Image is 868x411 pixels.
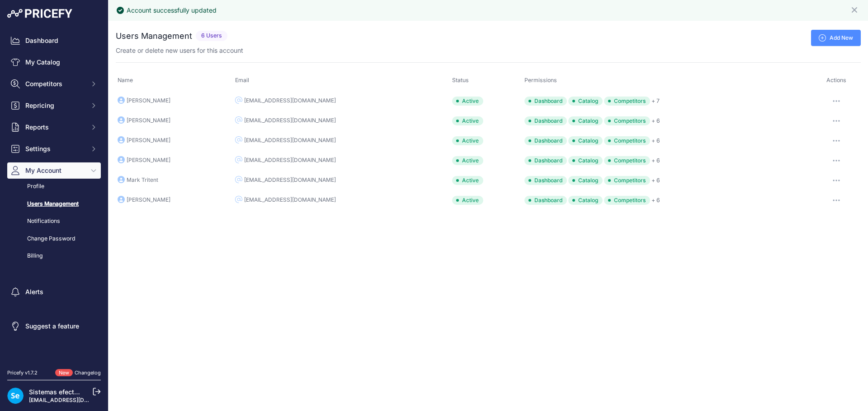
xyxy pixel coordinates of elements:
span: Dashboard [524,116,567,125]
a: Add New [811,30,861,46]
span: Actions [826,77,846,83]
a: Sistemas efectoLED [29,388,90,396]
a: Changelog [75,369,101,376]
span: Dashboard [524,196,567,205]
div: [EMAIL_ADDRESS][DOMAIN_NAME] [244,137,336,144]
button: Reports [7,119,101,135]
div: Pricefy v1.7.2 [7,369,38,377]
span: Permissions [524,77,557,83]
span: Competitors [604,116,650,125]
span: Name [118,77,133,83]
span: 6 Users [196,31,227,41]
nav: Sidebar [7,32,101,358]
a: + 6 [651,137,660,144]
a: Billing [7,248,101,264]
span: Catalog [568,116,603,125]
img: Pricefy Logo [7,9,72,18]
span: Settings [25,144,85,153]
div: Active [452,176,483,185]
div: Active [452,136,483,145]
a: + 7 [651,97,660,104]
span: My Account [25,166,85,175]
span: Email [235,77,249,83]
div: Active [452,196,483,205]
a: + 6 [651,197,660,203]
span: Dashboard [524,176,567,185]
div: [EMAIL_ADDRESS][DOMAIN_NAME] [244,196,336,203]
p: Create or delete new users for this account [116,46,243,55]
a: + 6 [651,177,660,184]
span: Dashboard [524,136,567,145]
div: [EMAIL_ADDRESS][DOMAIN_NAME] [244,117,336,124]
a: [EMAIL_ADDRESS][DOMAIN_NAME] [29,397,123,403]
span: Catalog [568,156,603,165]
div: Active [452,97,483,106]
span: Catalog [568,196,603,205]
div: [PERSON_NAME] [127,137,170,144]
div: [EMAIL_ADDRESS][DOMAIN_NAME] [244,97,336,104]
div: Account successfully updated [127,6,217,15]
h2: Users Management [116,30,192,42]
span: Competitors [25,79,85,88]
button: My Account [7,162,101,179]
span: Competitors [604,156,650,165]
span: Competitors [604,136,650,145]
div: [PERSON_NAME] [127,97,170,104]
a: Profile [7,179,101,194]
span: New [55,369,73,377]
span: Catalog [568,176,603,185]
a: My Catalog [7,54,101,70]
span: Catalog [568,136,603,145]
div: Mark Tritent [127,176,158,184]
span: Competitors [604,176,650,185]
div: Active [452,116,483,125]
div: [PERSON_NAME] [127,117,170,124]
div: Active [452,156,483,165]
a: + 6 [651,117,660,124]
a: Suggest a feature [7,318,101,334]
span: Competitors [604,97,650,106]
span: Repricing [25,101,85,110]
a: Notifications [7,213,101,229]
div: [EMAIL_ADDRESS][DOMAIN_NAME] [244,157,336,164]
button: Settings [7,141,101,157]
a: Users Management [7,196,101,212]
a: Change Password [7,231,101,247]
div: [PERSON_NAME] [127,196,170,203]
span: Competitors [604,196,650,205]
div: [PERSON_NAME] [127,157,170,164]
button: Competitors [7,76,101,92]
span: Dashboard [524,156,567,165]
button: Close [850,4,861,14]
a: Dashboard [7,32,101,49]
span: Status [452,77,469,83]
button: Repricing [7,97,101,114]
span: Reports [25,123,85,132]
a: + 6 [651,157,660,164]
span: Catalog [568,97,603,106]
div: [EMAIL_ADDRESS][DOMAIN_NAME] [244,176,336,184]
a: Alerts [7,284,101,300]
span: Dashboard [524,97,567,106]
